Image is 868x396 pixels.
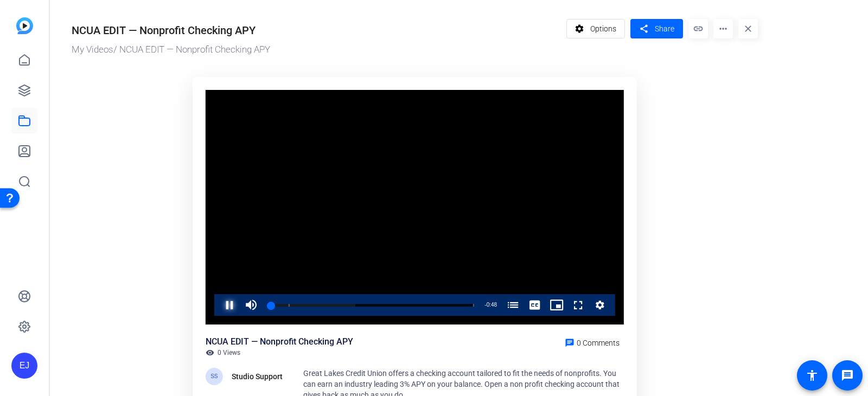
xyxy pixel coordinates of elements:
a: My Videos [72,44,113,55]
div: Progress Bar [267,304,474,307]
button: Mute [240,294,262,316]
div: / NCUA EDIT — Nonprofit Checking APY [72,43,561,57]
button: Captions [524,294,546,316]
span: Share [655,23,674,35]
button: Options [566,19,626,38]
mat-icon: close [738,19,758,38]
span: - [484,302,486,308]
div: SS [206,368,223,385]
img: blue-gradient.svg [16,17,33,34]
mat-icon: link [688,19,708,38]
a: 0 Comments [560,335,624,348]
span: 0 Views [218,348,240,357]
mat-icon: message [841,369,854,382]
mat-icon: visibility [206,348,214,357]
div: NCUA EDIT — Nonprofit Checking APY [206,335,353,348]
div: Video Player [206,90,624,325]
mat-icon: accessibility [806,369,819,382]
span: 0 Comments [577,339,620,347]
mat-icon: more_horiz [713,19,733,38]
button: Chapters [502,294,524,316]
button: Fullscreen [567,294,589,316]
span: 0:48 [487,302,497,308]
mat-icon: settings [573,18,586,39]
div: Studio Support [232,370,286,383]
mat-icon: chat [565,338,575,348]
span: Options [590,18,616,39]
button: Picture-in-Picture [546,294,567,316]
button: Share [630,19,683,38]
button: Pause [219,294,240,316]
div: NCUA EDIT — Nonprofit Checking APY [72,22,256,38]
div: EJ [11,353,37,379]
mat-icon: share [637,22,650,36]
